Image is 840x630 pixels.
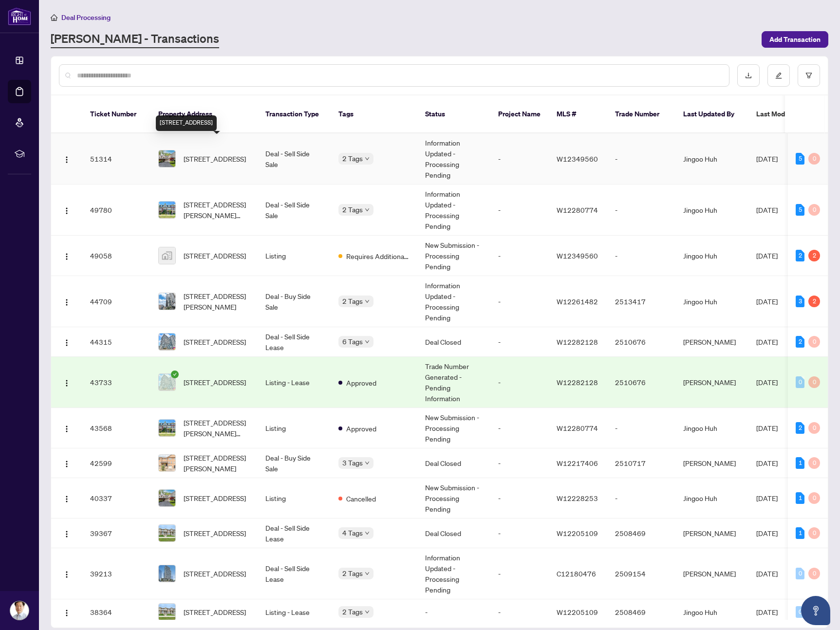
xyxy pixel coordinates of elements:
[63,339,71,347] img: Logo
[557,424,598,432] span: W12280774
[258,236,331,276] td: Listing
[417,478,490,519] td: New Submission - Processing Pending
[346,377,376,388] span: Approved
[767,64,790,87] button: edit
[796,296,804,307] div: 3
[756,494,778,502] span: [DATE]
[63,425,71,433] img: Logo
[417,95,490,133] th: Status
[607,327,675,357] td: 2510676
[557,569,596,578] span: C12180476
[82,357,150,408] td: 43733
[258,448,331,478] td: Deal - Buy Side Sale
[675,95,748,133] th: Last Updated By
[490,327,549,357] td: -
[184,336,246,347] span: [STREET_ADDRESS]
[51,31,219,48] a: [PERSON_NAME] - Transactions
[796,568,804,579] div: 0
[82,236,150,276] td: 49058
[258,185,331,236] td: Deal - Sell Side Sale
[159,150,175,167] img: thumbnail-img
[675,236,748,276] td: Jingoo Huh
[184,377,246,388] span: [STREET_ADDRESS]
[63,530,71,538] img: Logo
[258,548,331,599] td: Deal - Sell Side Lease
[258,276,331,327] td: Deal - Buy Side Sale
[59,420,75,436] button: Logo
[607,599,675,625] td: 2508469
[82,599,150,625] td: 38364
[417,327,490,357] td: Deal Closed
[675,548,748,599] td: [PERSON_NAME]
[159,334,175,350] img: thumbnail-img
[796,457,804,469] div: 1
[258,519,331,548] td: Deal - Sell Side Lease
[159,420,175,436] img: thumbnail-img
[737,64,760,87] button: download
[59,294,75,309] button: Logo
[805,72,812,79] span: filter
[808,492,820,504] div: 0
[748,95,836,133] th: Last Modified Date
[808,336,820,348] div: 0
[365,461,370,465] span: down
[184,153,246,164] span: [STREET_ADDRESS]
[756,424,778,432] span: [DATE]
[59,374,75,390] button: Logo
[808,527,820,539] div: 0
[59,334,75,350] button: Logo
[756,529,778,537] span: [DATE]
[675,448,748,478] td: [PERSON_NAME]
[258,478,331,519] td: Listing
[365,531,370,536] span: down
[607,185,675,236] td: -
[607,408,675,448] td: -
[365,207,370,212] span: down
[808,568,820,579] div: 0
[82,519,150,548] td: 39367
[796,204,804,216] div: 5
[417,185,490,236] td: Information Updated - Processing Pending
[258,133,331,185] td: Deal - Sell Side Sale
[342,527,363,538] span: 4 Tags
[756,378,778,387] span: [DATE]
[258,599,331,625] td: Listing - Lease
[342,336,363,347] span: 6 Tags
[63,379,71,387] img: Logo
[490,236,549,276] td: -
[258,327,331,357] td: Deal - Sell Side Lease
[59,490,75,506] button: Logo
[10,601,29,620] img: Profile Icon
[756,109,816,119] span: Last Modified Date
[156,115,217,131] div: [STREET_ADDRESS]
[557,297,598,306] span: W12261482
[607,519,675,548] td: 2508469
[184,528,246,538] span: [STREET_ADDRESS]
[675,408,748,448] td: Jingoo Huh
[258,95,331,133] th: Transaction Type
[159,374,175,390] img: thumbnail-img
[184,199,250,221] span: [STREET_ADDRESS][PERSON_NAME][PERSON_NAME]
[557,378,598,387] span: W12282128
[557,205,598,214] span: W12280774
[184,250,246,261] span: [STREET_ADDRESS]
[365,339,370,344] span: down
[342,568,363,579] span: 2 Tags
[184,493,246,503] span: [STREET_ADDRESS]
[796,527,804,539] div: 1
[808,204,820,216] div: 0
[756,337,778,346] span: [DATE]
[159,565,175,582] img: thumbnail-img
[675,133,748,185] td: Jingoo Huh
[159,293,175,310] img: thumbnail-img
[490,357,549,408] td: -
[82,133,150,185] td: 51314
[756,251,778,260] span: [DATE]
[675,185,748,236] td: Jingoo Huh
[607,478,675,519] td: -
[796,376,804,388] div: 0
[63,571,71,578] img: Logo
[365,299,370,304] span: down
[63,298,71,306] img: Logo
[808,422,820,434] div: 0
